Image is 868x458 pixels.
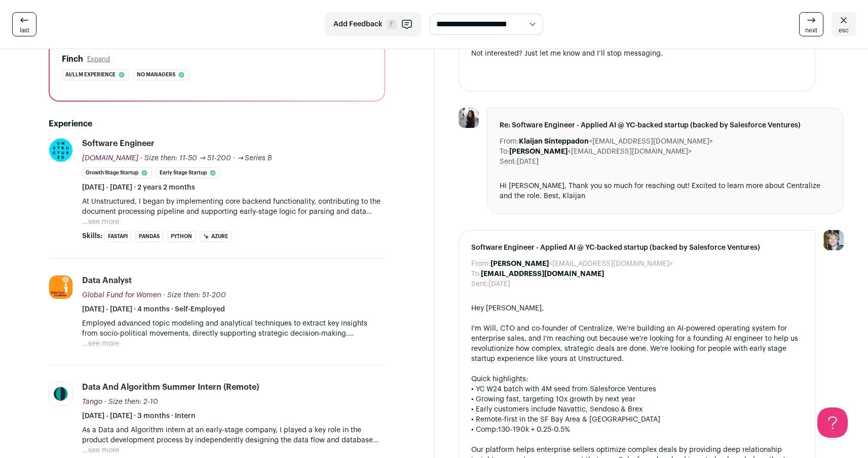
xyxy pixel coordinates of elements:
[490,259,673,269] dd: <[EMAIL_ADDRESS][DOMAIN_NAME]>
[519,136,713,147] dd: <[EMAIL_ADDRESS][DOMAIN_NAME]>
[82,197,385,217] p: At Unstructured, I began by implementing core backend functionality, contributing to the document...
[82,318,385,339] p: Employed advanced topic modeling and analytical techniques to extract key insights from socio-pol...
[82,398,102,405] span: Tango
[333,19,383,29] span: Add Feedback
[490,260,549,267] b: [PERSON_NAME]
[817,407,848,438] iframe: Help Scout Beacon - Open
[82,445,119,455] button: ...see more
[471,269,481,279] dt: To:
[325,12,422,36] button: Add Feedback F
[200,231,232,242] li: Azure
[509,148,568,155] b: [PERSON_NAME]
[82,382,259,393] div: Data and Algorithm Summer Intern (Remote)
[237,155,273,162] span: → Series B
[471,49,803,59] div: Not interested? Just let me know and I’ll stop messaging.
[82,155,138,162] span: [DOMAIN_NAME]
[488,279,510,289] dd: [DATE]
[471,404,803,415] div: • Early customers include Navattic, Sendoso & Brex
[471,416,660,423] span: • Remote-first in the SF Bay Area & [GEOGRAPHIC_DATA]
[839,26,849,34] span: esc
[104,231,131,242] li: FastAPI
[471,425,803,435] div: 130-190k + 0.25-0.5%
[156,167,220,178] li: Early Stage Startup
[471,243,803,253] span: Software Engineer - Applied AI @ YC-backed startup (backed by Salesforce Ventures)
[823,230,844,250] img: 6494470-medium_jpg
[500,157,517,167] dt: Sent:
[104,398,158,405] span: · Size then: 2-10
[471,259,490,269] dt: From:
[82,292,161,299] span: Global Fund for Women
[471,384,803,394] div: • YC W24 batch with 4M seed from Salesforce Ventures
[82,138,155,149] div: Software Engineer
[49,139,72,162] img: a279d842a8140109971ca55d568663b0cf860f15e36a7b3ad6dcac30daea5b81.jpg
[471,426,498,433] span: • Comp:
[49,118,385,130] h2: Experience
[135,231,163,242] li: Pandas
[49,276,72,299] img: 79a09df254dfcc51eb139d8430707ff58157a14eec3af72ab04be45149317ceb.jpg
[481,270,604,278] b: [EMAIL_ADDRESS][DOMAIN_NAME]
[137,70,175,80] span: No managers
[471,279,488,289] dt: Sent:
[163,292,226,299] span: · Size then: 51-200
[82,167,152,178] li: Growth Stage Startup
[471,324,803,364] div: I'm Will, CTO and co-founder of Centralize. We're building an AI-powered operating system for ent...
[140,155,231,162] span: · Size then: 11-50 → 51-200
[82,425,385,445] p: As a Data and Algorithm intern at an early-stage company, I played a key role in the product deve...
[82,411,196,421] span: [DATE] - [DATE] · 3 months · Intern
[500,181,832,201] div: Hi [PERSON_NAME], Thank you so much for reaching out! Excited to learn more about Centralize and ...
[519,138,589,145] b: Klaijan Sinteppadon
[799,12,823,36] a: next
[65,70,116,80] span: Ai/llm experience
[517,157,539,167] dd: [DATE]
[82,304,225,314] span: [DATE] - [DATE] · 4 months · Self-Employed
[62,53,83,65] h2: Finch
[805,26,817,34] span: next
[500,120,832,130] span: Re: Software Engineer - Applied AI @ YC-backed startup (backed by Salesforce Ventures)
[12,12,36,36] a: last
[500,136,519,147] dt: From:
[82,231,102,241] span: Skills:
[82,339,119,349] button: ...see more
[49,382,72,405] img: ce90dbf90f3d8ee8468a8e6b8a39ba3c56bf1d48e3ca646dd69d1971082b950f
[233,153,235,163] span: ·
[82,217,119,227] button: ...see more
[20,26,29,34] span: last
[500,147,509,157] dt: To:
[832,12,856,36] a: esc
[82,275,132,286] div: Data Analyst
[387,19,397,29] span: F
[471,394,803,404] div: • Growing fast, targeting 10x growth by next year
[167,231,196,242] li: Python
[471,374,803,384] div: Quick highlights:
[471,303,803,313] div: Hey [PERSON_NAME],
[509,147,692,157] dd: <[EMAIL_ADDRESS][DOMAIN_NAME]>
[87,55,110,63] button: Expand
[82,182,195,193] span: [DATE] - [DATE] · 2 years 2 months
[459,108,479,128] img: adfa1fb5e669c43b8bfad9d3681dd0f96932f1f1c226d7ba82cf0750561ec55d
